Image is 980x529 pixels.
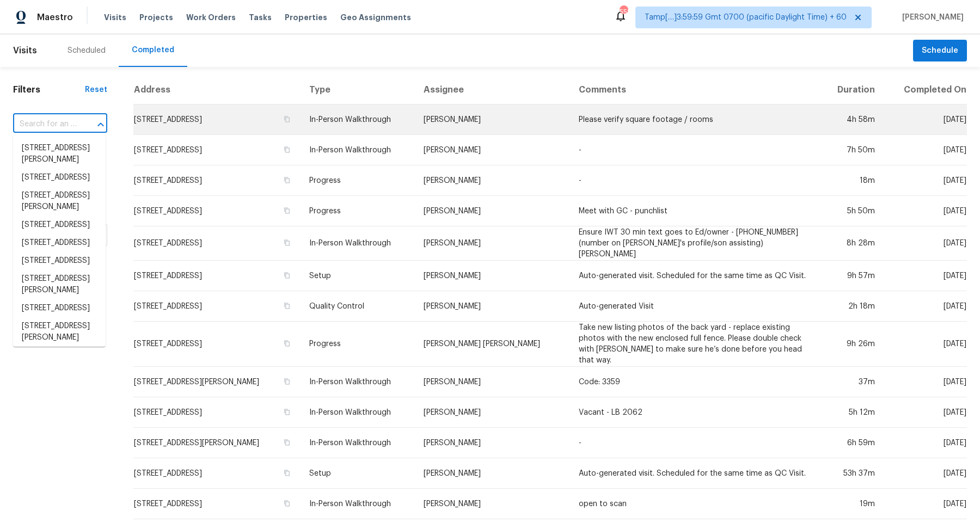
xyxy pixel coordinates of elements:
div: 552 [620,7,627,17]
input: Search for an address... [13,116,77,133]
td: 19m [820,489,884,519]
button: Copy Address [282,301,292,311]
span: Work Orders [186,12,236,23]
td: 5h 12m [820,397,884,428]
td: Ensure IWT 30 min text goes to Ed/owner - [PHONE_NUMBER] (number on [PERSON_NAME]'s profile/son a... [570,226,820,261]
th: Type [301,76,415,104]
li: [STREET_ADDRESS][PERSON_NAME] [13,270,106,299]
td: 9h 26m [820,322,884,367]
span: Projects [139,12,173,23]
td: In-Person Walkthrough [301,489,415,519]
td: 6h 59m [820,428,884,458]
td: Auto-generated visit. Scheduled for the same time as QC Visit. [570,458,820,489]
button: Copy Address [282,238,292,248]
td: Auto-generated visit. Scheduled for the same time as QC Visit. [570,261,820,291]
button: Copy Address [282,206,292,216]
td: Progress [301,165,415,196]
button: Copy Address [282,468,292,478]
td: [PERSON_NAME] [415,104,570,135]
h1: Filters [13,84,85,95]
td: [DATE] [884,367,967,397]
li: [STREET_ADDRESS][PERSON_NAME] [13,139,106,169]
button: Copy Address [282,175,292,185]
th: Duration [820,76,884,104]
button: Copy Address [282,270,292,280]
div: Reset [85,84,107,95]
td: [DATE] [884,489,967,519]
span: Properties [285,12,327,23]
li: [STREET_ADDRESS] [13,252,106,270]
div: Completed [132,45,174,56]
button: Copy Address [282,145,292,155]
span: Schedule [922,44,958,58]
button: Schedule [913,40,967,62]
td: [PERSON_NAME] [PERSON_NAME] [415,322,570,367]
th: Address [133,76,301,104]
th: Comments [570,76,820,104]
span: Tamp[…]3:59:59 Gmt 0700 (pacific Daylight Time) + 60 [645,12,847,23]
td: [DATE] [884,261,967,291]
li: [STREET_ADDRESS] [13,234,106,252]
td: [DATE] [884,165,967,196]
td: [STREET_ADDRESS] [133,104,301,135]
td: [PERSON_NAME] [415,367,570,397]
td: [STREET_ADDRESS][PERSON_NAME] [133,367,301,397]
td: [PERSON_NAME] [415,226,570,261]
td: - [570,428,820,458]
td: [PERSON_NAME] [415,428,570,458]
td: [DATE] [884,226,967,261]
td: [PERSON_NAME] [415,458,570,489]
td: In-Person Walkthrough [301,367,415,397]
td: - [570,135,820,165]
td: 9h 57m [820,261,884,291]
td: [DATE] [884,196,967,226]
td: open to scan [570,489,820,519]
td: [STREET_ADDRESS] [133,397,301,428]
td: 4h 58m [820,104,884,135]
td: [PERSON_NAME] [415,489,570,519]
td: [STREET_ADDRESS] [133,458,301,489]
td: [PERSON_NAME] [415,291,570,322]
td: In-Person Walkthrough [301,135,415,165]
td: Progress [301,322,415,367]
li: [STREET_ADDRESS] [13,299,106,317]
td: [STREET_ADDRESS] [133,226,301,261]
td: [STREET_ADDRESS] [133,261,301,291]
td: [DATE] [884,322,967,367]
td: 2h 18m [820,291,884,322]
button: Copy Address [282,499,292,508]
td: [PERSON_NAME] [415,165,570,196]
td: [PERSON_NAME] [415,261,570,291]
li: [STREET_ADDRESS][PERSON_NAME] [13,317,106,347]
td: In-Person Walkthrough [301,428,415,458]
td: [PERSON_NAME] [415,196,570,226]
span: Maestro [37,12,73,23]
td: 8h 28m [820,226,884,261]
td: [STREET_ADDRESS] [133,489,301,519]
button: Copy Address [282,114,292,124]
td: [DATE] [884,428,967,458]
th: Assignee [415,76,570,104]
td: 37m [820,367,884,397]
td: Meet with GC - punchlist [570,196,820,226]
td: [DATE] [884,291,967,322]
td: [STREET_ADDRESS] [133,322,301,367]
td: Take new listing photos of the back yard - replace existing photos with the new enclosed full fen... [570,322,820,367]
td: Vacant - LB 2062 [570,397,820,428]
span: [PERSON_NAME] [898,12,964,23]
td: Progress [301,196,415,226]
td: Quality Control [301,291,415,322]
td: [DATE] [884,104,967,135]
span: Visits [13,39,37,63]
span: Visits [104,12,126,23]
td: Auto-generated Visit [570,291,820,322]
td: 7h 50m [820,135,884,165]
div: Scheduled [68,45,106,56]
td: [DATE] [884,135,967,165]
td: Setup [301,261,415,291]
td: In-Person Walkthrough [301,226,415,261]
td: [PERSON_NAME] [415,397,570,428]
li: [STREET_ADDRESS] [13,216,106,234]
td: [STREET_ADDRESS] [133,291,301,322]
td: 5h 50m [820,196,884,226]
